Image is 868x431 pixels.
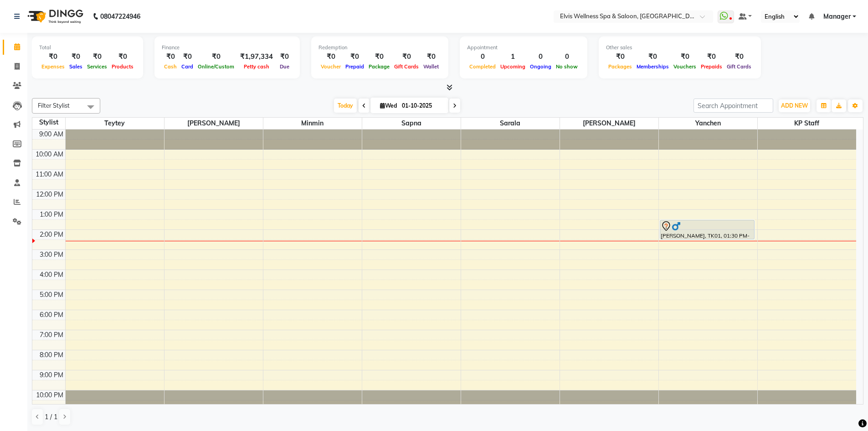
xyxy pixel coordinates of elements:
[823,12,851,21] span: Manager
[634,63,671,70] span: Memberships
[34,150,65,159] div: 10:00 AM
[318,52,343,62] div: ₹0
[467,63,498,70] span: Completed
[162,52,179,62] div: ₹0
[343,63,366,70] span: Prepaid
[241,63,272,70] span: Petty cash
[498,52,528,62] div: 1
[699,52,724,62] div: ₹0
[109,63,136,70] span: Products
[659,118,757,129] span: Yanchen
[606,52,634,62] div: ₹0
[671,52,699,62] div: ₹0
[39,63,67,70] span: Expenses
[671,63,699,70] span: Vouchers
[461,118,560,129] span: Sarala
[162,44,293,52] div: Finance
[195,63,236,70] span: Online/Custom
[606,63,634,70] span: Packages
[528,63,554,70] span: Ongoing
[528,52,554,62] div: 0
[162,63,179,70] span: Cash
[67,63,85,70] span: Sales
[392,63,421,70] span: Gift Cards
[421,63,441,70] span: Wallet
[38,290,65,300] div: 5:00 PM
[236,52,277,62] div: ₹1,97,334
[38,250,65,260] div: 3:00 PM
[39,52,67,62] div: ₹0
[554,52,580,62] div: 0
[724,52,754,62] div: ₹0
[467,52,498,62] div: 0
[179,63,195,70] span: Card
[334,99,357,113] span: Today
[343,52,366,62] div: ₹0
[560,118,658,129] span: [PERSON_NAME]
[85,52,109,62] div: ₹0
[467,44,580,52] div: Appointment
[38,310,65,320] div: 6:00 PM
[392,52,421,62] div: ₹0
[758,118,857,129] span: KP Staff
[699,63,724,70] span: Prepaids
[38,270,65,280] div: 4:00 PM
[634,52,671,62] div: ₹0
[109,52,136,62] div: ₹0
[67,52,85,62] div: ₹0
[38,210,65,219] div: 1:00 PM
[34,190,65,199] div: 12:00 PM
[32,118,65,127] div: Stylist
[606,44,754,52] div: Other sales
[38,102,70,109] span: Filter Stylist
[366,63,392,70] span: Package
[781,102,808,109] span: ADD NEW
[277,52,293,62] div: ₹0
[724,63,754,70] span: Gift Cards
[277,63,292,70] span: Due
[660,220,755,239] div: [PERSON_NAME], TK01, 01:30 PM-02:30 PM, Massage - Swedish Massage (60 Min)
[421,52,441,62] div: ₹0
[195,52,236,62] div: ₹0
[366,52,392,62] div: ₹0
[378,102,399,109] span: Wed
[318,63,343,70] span: Voucher
[498,63,528,70] span: Upcoming
[39,44,136,52] div: Total
[179,52,195,62] div: ₹0
[399,99,445,113] input: 2025-10-01
[37,130,65,139] div: 9:00 AM
[554,63,580,70] span: No show
[263,118,362,129] span: Minmin
[38,330,65,340] div: 7:00 PM
[34,170,65,179] div: 11:00 AM
[100,4,140,29] b: 08047224946
[693,99,773,113] input: Search Appointment
[34,390,65,400] div: 10:00 PM
[779,99,810,112] button: ADD NEW
[38,370,65,380] div: 9:00 PM
[164,118,263,129] span: [PERSON_NAME]
[38,230,65,239] div: 2:00 PM
[318,44,441,52] div: Redemption
[85,63,109,70] span: Services
[38,350,65,360] div: 8:00 PM
[66,118,164,129] span: Teytey
[45,412,57,422] span: 1 / 1
[362,118,461,129] span: Sapna
[23,4,86,29] img: logo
